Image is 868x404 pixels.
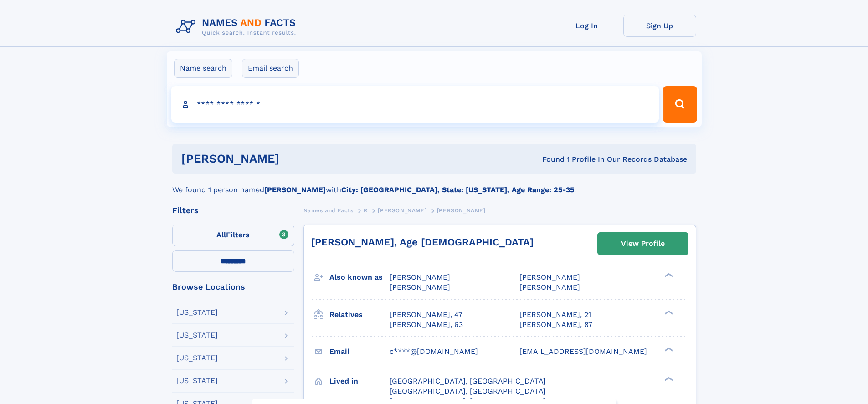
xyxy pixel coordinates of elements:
[329,373,390,389] h3: Lived in
[519,310,591,320] a: [PERSON_NAME], 21
[378,205,426,216] a: [PERSON_NAME]
[663,272,673,278] div: ❯
[390,387,546,395] span: [GEOGRAPHIC_DATA], [GEOGRAPHIC_DATA]
[378,207,426,214] span: [PERSON_NAME]
[519,283,580,291] span: [PERSON_NAME]
[519,273,580,281] span: [PERSON_NAME]
[390,320,463,330] a: [PERSON_NAME], 63
[550,15,623,37] a: Log In
[663,346,673,352] div: ❯
[437,207,486,214] span: [PERSON_NAME]
[663,309,673,315] div: ❯
[172,174,696,195] div: We found 1 person named with .
[172,283,294,291] div: Browse Locations
[364,205,368,216] a: R
[216,230,226,239] span: All
[311,236,534,248] a: [PERSON_NAME], Age [DEMOGRAPHIC_DATA]
[390,283,450,291] span: [PERSON_NAME]
[341,185,574,194] b: City: [GEOGRAPHIC_DATA], State: [US_STATE], Age Range: 25-35
[598,233,688,255] a: View Profile
[390,273,450,281] span: [PERSON_NAME]
[621,233,665,254] div: View Profile
[303,205,354,216] a: Names and Facts
[176,377,218,384] div: [US_STATE]
[519,320,592,330] a: [PERSON_NAME], 87
[364,207,368,214] span: R
[519,347,647,356] span: [EMAIL_ADDRESS][DOMAIN_NAME]
[663,376,673,382] div: ❯
[623,15,696,37] a: Sign Up
[390,310,462,320] a: [PERSON_NAME], 47
[172,15,303,39] img: Logo Names and Facts
[172,206,294,215] div: Filters
[176,354,218,362] div: [US_STATE]
[181,153,411,164] h1: [PERSON_NAME]
[172,225,294,246] label: Filters
[174,59,232,78] label: Name search
[411,154,687,164] div: Found 1 Profile In Our Records Database
[390,377,546,385] span: [GEOGRAPHIC_DATA], [GEOGRAPHIC_DATA]
[171,86,659,123] input: search input
[329,344,390,359] h3: Email
[264,185,326,194] b: [PERSON_NAME]
[663,86,697,123] button: Search Button
[176,332,218,339] div: [US_STATE]
[242,59,299,78] label: Email search
[329,270,390,285] h3: Also known as
[176,309,218,316] div: [US_STATE]
[329,307,390,322] h3: Relatives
